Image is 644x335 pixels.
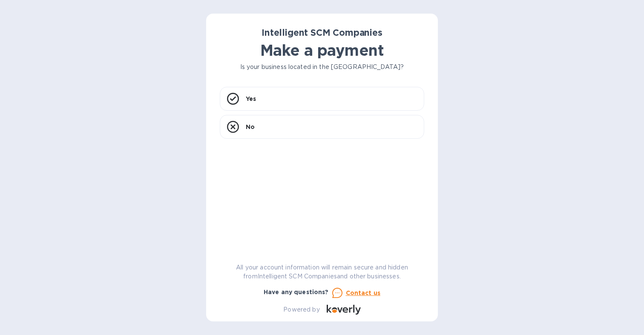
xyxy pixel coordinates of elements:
p: Is your business located in the [GEOGRAPHIC_DATA]? [220,63,424,72]
p: No [246,123,255,131]
u: Contact us [346,289,381,296]
b: Intelligent SCM Companies [262,27,382,38]
p: Yes [246,94,256,103]
b: Have any questions? [264,289,329,295]
p: Powered by [283,305,319,314]
p: All your account information will remain secure and hidden from Intelligent SCM Companies and oth... [220,263,424,281]
h1: Make a payment [220,41,424,59]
